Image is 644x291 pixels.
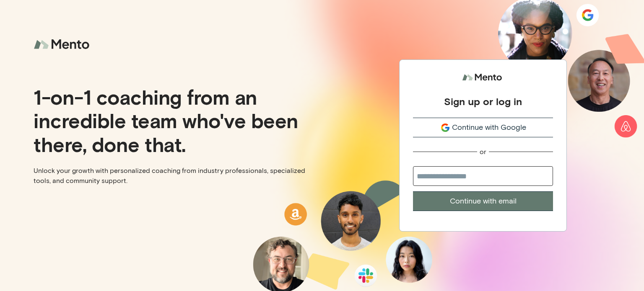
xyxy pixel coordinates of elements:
[480,147,486,156] div: or
[413,191,553,211] button: Continue with email
[34,166,315,186] p: Unlock your growth with personalized coaching from industry professionals, specialized tools, and...
[452,122,526,133] span: Continue with Google
[462,70,504,85] img: logo.svg
[34,33,92,56] img: logo
[413,118,553,137] button: Continue with Google
[444,95,522,108] div: Sign up or log in
[34,85,315,155] p: 1-on-1 coaching from an incredible team who've been there, done that.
